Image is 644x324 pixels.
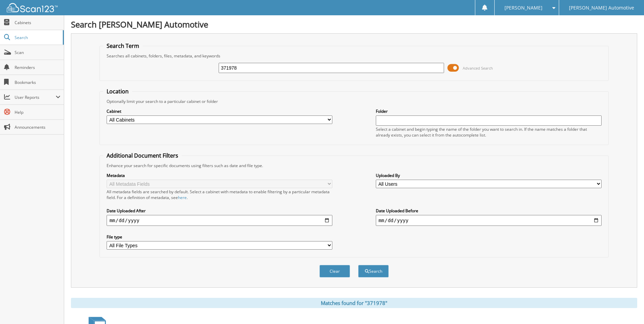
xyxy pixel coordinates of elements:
span: Search [15,35,59,40]
span: Reminders [15,65,60,70]
span: [PERSON_NAME] [504,6,542,10]
label: File type [107,234,332,240]
span: Bookmarks [15,79,60,85]
a: here [178,195,187,200]
legend: Search Term [103,42,143,50]
input: start [107,215,332,226]
label: Date Uploaded After [107,208,332,214]
span: [PERSON_NAME] Automotive [569,6,634,10]
label: Folder [376,108,602,114]
span: Advanced Search [463,66,493,71]
label: Uploaded By [376,173,602,178]
legend: Additional Document Filters [103,152,182,159]
div: Select a cabinet and begin typing the name of the folder you want to search in. If the name match... [376,126,602,138]
h1: Search [PERSON_NAME] Automotive [71,19,637,30]
label: Date Uploaded Before [376,208,602,214]
label: Cabinet [107,108,332,114]
legend: Location [103,88,132,95]
button: Search [358,265,389,277]
span: Help [15,109,60,115]
div: Searches all cabinets, folders, files, metadata, and keywords [103,53,605,59]
input: end [376,215,602,226]
div: Matches found for "371978" [71,298,637,308]
span: Announcements [15,124,60,130]
span: User Reports [15,94,56,100]
div: Optionally limit your search to a particular cabinet or folder [103,98,605,104]
span: Scan [15,50,60,55]
label: Metadata [107,173,332,178]
button: Clear [319,265,350,277]
div: All metadata fields are searched by default. Select a cabinet with metadata to enable filtering b... [107,189,332,200]
span: Cabinets [15,20,60,25]
div: Enhance your search for specific documents using filters such as date and file type. [103,163,605,168]
img: scan123-logo-white.svg [7,3,58,12]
